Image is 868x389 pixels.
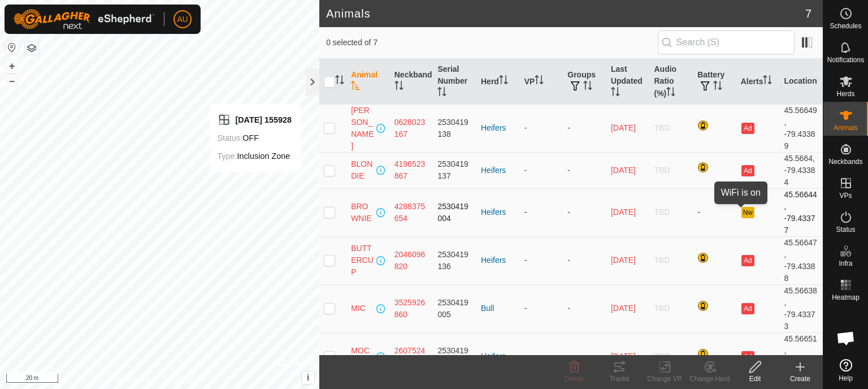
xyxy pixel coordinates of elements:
span: TBD [654,256,670,265]
span: BLONDIE [351,158,374,182]
span: TBD [654,208,670,217]
div: 2530419004 [437,201,472,224]
p-sorticon: Activate to sort [713,83,722,92]
td: 45.56651, -79.43394 [779,332,823,381]
h2: Animals [326,7,805,20]
div: OFF [217,131,292,145]
div: Change VP [642,374,687,384]
span: Oct 8, 2025, 6:44 PM [611,208,636,217]
span: TBD [654,352,670,361]
th: Last Updated [606,59,650,105]
th: Alerts [736,59,780,105]
th: VP [520,59,563,105]
span: Animals [834,124,858,131]
div: 2530419007 [437,345,472,369]
div: Heifers [481,165,515,176]
td: 45.56649, -79.43389 [779,104,823,152]
div: Heifers [481,122,515,134]
div: 2530419137 [437,158,472,182]
button: Ad [741,165,754,176]
button: i [302,371,314,384]
p-sorticon: Activate to sort [583,83,592,92]
app-display-virtual-paddock-transition: - [524,304,527,313]
span: [PERSON_NAME] [351,105,374,152]
span: 7 [805,5,811,22]
app-display-virtual-paddock-transition: - [524,352,527,361]
th: Neckband [390,59,433,105]
span: MIC [351,302,366,314]
div: Heifers [481,351,515,362]
td: 45.56647, -79.43388 [779,236,823,284]
p-sorticon: Activate to sort [437,89,446,98]
div: 0628023167 [394,116,429,140]
span: Neckbands [828,158,862,165]
td: - [563,152,606,188]
td: - [563,332,606,381]
button: Map Layers [25,41,38,55]
app-display-virtual-paddock-transition: - [524,166,527,175]
span: i [307,373,309,382]
td: 45.56644, -79.43377 [779,188,823,236]
div: Heifers [481,206,515,218]
td: - [563,236,606,284]
span: Infra [839,260,852,267]
div: Inclusion Zone [217,149,292,163]
span: Oct 8, 2025, 6:33 PM [611,304,636,313]
div: 2530419138 [437,116,472,140]
span: 0 selected of 7 [326,37,657,49]
div: Change Herd [687,374,732,384]
div: Bull [481,302,515,314]
button: Ad [741,303,754,314]
td: 45.5664, -79.43384 [779,152,823,188]
th: Location [779,59,823,105]
div: 4288375654 [394,201,429,224]
p-sorticon: Activate to sort [394,83,403,92]
span: TBD [654,166,670,175]
th: Audio Ratio (%) [650,59,693,105]
td: 45.56638, -79.43373 [779,284,823,332]
a: Contact Us [171,374,204,384]
button: Ad [741,123,754,134]
img: Gallagher Logo [14,9,155,29]
div: Create [778,374,823,384]
span: Notifications [827,57,864,63]
span: Oct 8, 2025, 6:33 PM [611,352,636,361]
button: Reset Map [5,41,19,54]
span: AU [177,14,188,25]
app-display-virtual-paddock-transition: - [524,208,527,217]
div: [DATE] 155928 [217,113,292,127]
label: Type: [217,152,237,161]
p-sorticon: Activate to sort [666,89,675,98]
span: BROWNIE [351,201,374,224]
span: TBD [654,123,670,132]
span: Oct 8, 2025, 6:33 PM [611,166,636,175]
span: Oct 8, 2025, 6:33 PM [611,256,636,265]
p-sorticon: Activate to sort [351,83,360,92]
p-sorticon: Activate to sort [335,77,344,86]
span: Status [836,226,855,233]
button: – [5,74,19,88]
span: BUTTERCUP [351,243,374,278]
app-display-virtual-paddock-transition: - [524,123,527,132]
span: Heatmap [832,294,860,301]
div: 2046096820 [394,249,429,273]
td: - [563,104,606,152]
p-sorticon: Activate to sort [499,77,508,86]
div: 2607524010 [394,345,429,369]
span: MOCHA [351,345,374,369]
button: Ad [741,351,754,362]
span: VPs [839,192,852,199]
span: Delete [565,375,584,383]
div: 2530419136 [437,249,472,273]
label: Status: [217,133,242,142]
button: + [5,59,19,73]
input: Search (S) [658,31,795,54]
a: Help [823,355,868,386]
th: Herd [476,59,520,105]
span: Oct 8, 2025, 6:33 PM [611,123,636,132]
p-sorticon: Activate to sort [535,77,544,86]
span: Schedules [830,23,861,29]
div: Edit [732,374,778,384]
p-sorticon: Activate to sort [763,77,772,86]
td: - [563,284,606,332]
